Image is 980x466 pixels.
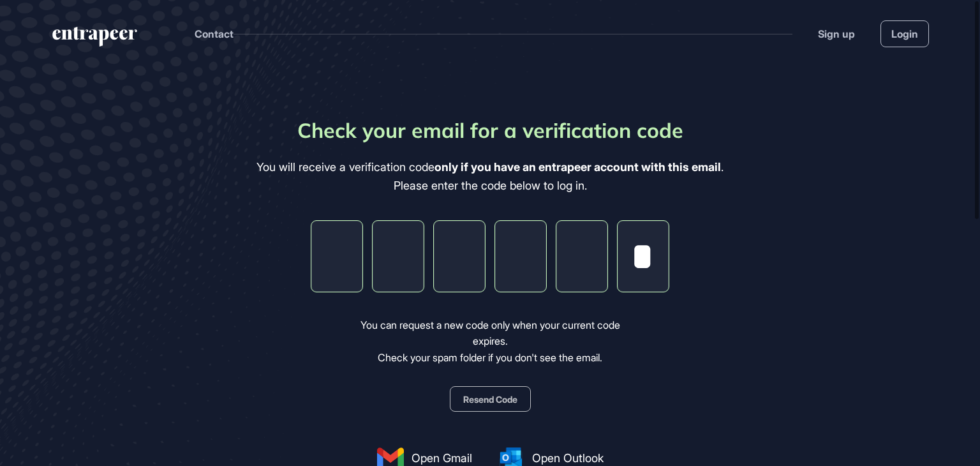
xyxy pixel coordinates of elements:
[297,115,683,146] div: Check your email for a verification code
[818,26,855,41] a: Sign up
[880,20,929,47] a: Login
[434,160,721,174] b: only if you have an entrapeer account with this email
[51,27,138,51] a: entrapeer-logo
[195,26,234,42] button: Contact
[343,317,638,366] div: You can request a new code only when your current code expires. Check your spam folder if you don...
[450,386,531,412] button: Resend Code
[256,158,724,195] div: You will receive a verification code . Please enter the code below to log in.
